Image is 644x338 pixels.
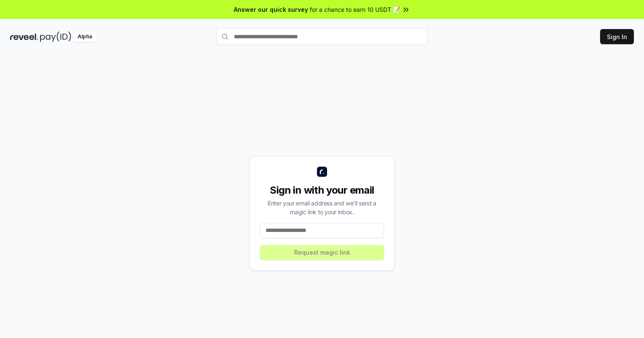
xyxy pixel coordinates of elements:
img: pay_id [40,32,71,42]
img: logo_small [317,167,327,177]
button: Sign In [600,29,634,44]
img: reveel_dark [10,32,38,42]
span: Answer our quick survey [234,5,308,14]
div: Enter your email address and we’ll send a magic link to your inbox. [260,199,384,216]
div: Alpha [73,32,97,42]
span: for a chance to earn 10 USDT 📝 [310,5,400,14]
div: Sign in with your email [260,184,384,197]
